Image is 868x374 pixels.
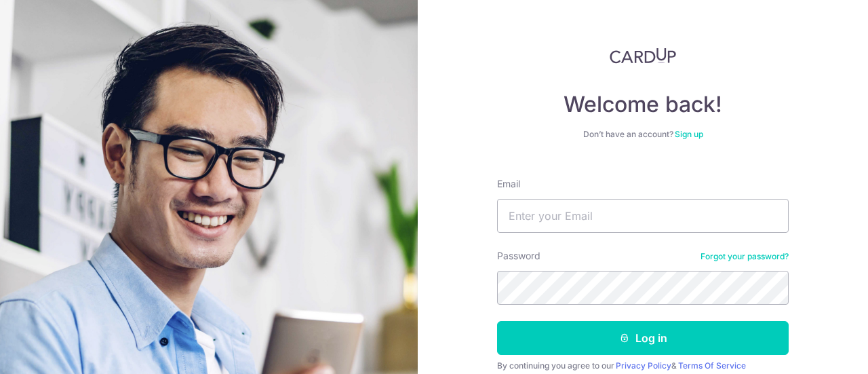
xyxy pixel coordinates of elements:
[497,91,789,118] h4: Welcome back!
[675,129,703,139] a: Sign up
[678,360,746,371] a: Terms Of Service
[497,321,789,355] button: Log in
[497,249,540,263] label: Password
[701,251,789,262] a: Forgot your password?
[497,199,789,233] input: Enter your Email
[616,360,671,371] a: Privacy Policy
[497,360,789,371] div: By continuing you agree to our &
[497,177,520,191] label: Email
[497,129,789,140] div: Don’t have an account?
[610,48,676,64] img: CardUp Logo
